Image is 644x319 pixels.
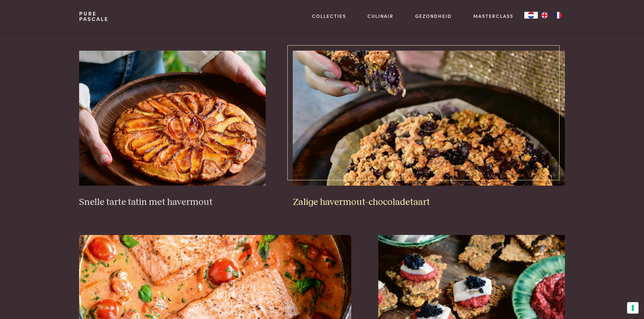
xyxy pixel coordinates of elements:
[473,12,514,20] a: Masterclass
[79,51,266,208] a: Snelle tarte tatin met havermout Snelle tarte tatin met havermout
[79,196,266,208] h3: Snelle tarte tatin met havermout
[538,12,565,19] ul: Language list
[415,12,452,20] a: Gezondheid
[293,196,565,208] h3: Zalige havermout-chocoladetaart
[367,12,393,20] a: Culinair
[551,12,565,19] a: FR
[538,12,551,19] a: EN
[79,11,109,22] a: PurePascale
[293,51,565,208] a: Zalige havermout-chocoladetaart Zalige havermout-chocoladetaart
[627,302,639,314] button: Uw voorkeuren voor toestemming voor trackingtechnologieën
[312,12,346,20] a: Collecties
[524,12,538,19] a: NL
[524,12,565,19] aside: Language selected: Nederlands
[79,51,266,186] img: Snelle tarte tatin met havermout
[524,12,538,19] div: Language
[293,51,565,186] img: Zalige havermout-chocoladetaart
